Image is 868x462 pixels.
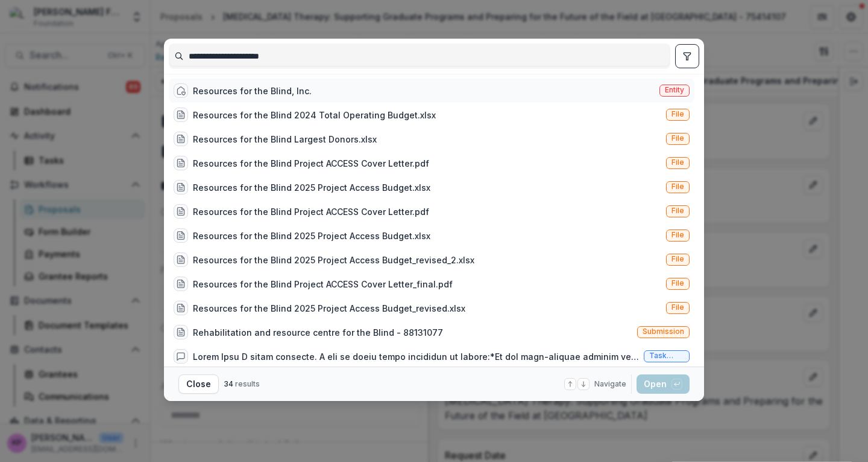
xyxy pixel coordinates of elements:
[665,86,684,94] span: Entity
[193,278,453,290] div: Resources for the Blind Project ACCESS Cover Letter_final.pdf
[224,379,233,388] span: 34
[675,44,699,68] button: toggle filters
[193,229,430,242] div: Resources for the Blind 2025 Project Access Budget.xlsx
[193,302,465,315] div: Resources for the Blind 2025 Project Access Budget_revised.xlsx
[193,157,429,170] div: Resources for the Blind Project ACCESS Cover Letter.pdf
[671,303,684,312] span: File
[594,379,626,390] span: Navigate
[193,133,377,146] div: Resources for the Blind Largest Donors.xlsx
[193,205,429,218] div: Resources for the Blind Project ACCESS Cover Letter.pdf
[671,231,684,239] span: File
[637,374,690,394] button: Open
[671,110,684,118] span: File
[235,379,260,388] span: results
[193,181,430,194] div: Resources for the Blind 2025 Project Access Budget.xlsx
[193,254,474,266] div: Resources for the Blind 2025 Project Access Budget_revised_2.xlsx
[671,207,684,215] span: File
[178,374,219,394] button: Close
[671,255,684,263] span: File
[649,351,684,360] span: Task comment
[193,85,312,97] div: Resources for the Blind, Inc.
[193,350,639,363] div: Lorem Ipsu D sitam consecte. A eli se doeiu tempo incididun ut labore:*Et dol magn-aliquae admini...
[671,182,684,191] span: File
[671,279,684,287] span: File
[671,158,684,167] span: File
[671,134,684,143] span: File
[643,327,684,336] span: Submission
[193,326,443,339] div: Rehabilitation and resource centre for the Blind - 88131077
[193,109,436,121] div: Resources for the Blind 2024 Total Operating Budget.xlsx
